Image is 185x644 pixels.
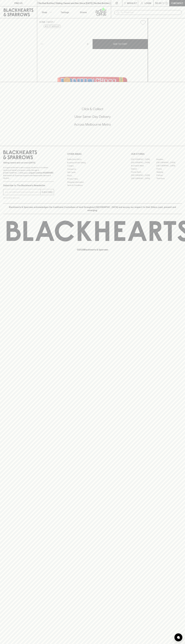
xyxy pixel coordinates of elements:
[177,636,180,639] img: bubble-icon
[156,164,182,167] a: [GEOGRAPHIC_DATA]
[67,174,118,177] a: FAQ's
[156,177,182,180] a: Thornbury
[131,167,156,170] a: Elwood
[3,96,182,141] div: Call to action block
[61,11,69,14] p: Tastings
[156,174,182,177] a: Prahran
[131,164,156,167] a: Brunswick West
[131,170,156,174] a: Fitzroy North
[47,21,53,23] a: SHOP
[3,114,182,119] h5: Uber Same-Day Delivery
[42,191,53,194] p: SUBSCRIBE
[67,152,118,156] p: OTHER AREAS
[67,158,118,161] a: Bottle Drop FAQ's
[5,190,40,194] input: e.g. jane@blackheartsandsparrows.com.au
[67,177,118,180] a: Privacy Policy
[42,11,47,14] p: Shop
[3,166,54,179] p: It is against the law to sell or supply alcohol to, or to obtain alcohol on behalf of a person un...
[67,161,118,164] a: Business & Bulk Gifting
[39,21,45,23] a: HOME
[56,6,74,18] a: Tastings
[131,161,156,164] a: [GEOGRAPHIC_DATA]
[3,161,54,164] p: Sibling owned and run since [DATE]
[67,171,118,174] a: Gift Cards
[139,19,147,26] button: Add to wishlist
[5,206,180,212] p: Blackhearts & Sparrows acknowledges the traditional Custodians of land throughout [GEOGRAPHIC_DAT...
[156,158,182,161] a: Braddon
[156,167,182,170] a: Fitzroy
[166,2,167,4] p: 0
[67,180,118,184] a: Shipping Information
[121,10,180,15] input: Try "Pinot noir"
[3,107,182,111] h5: Click & Collect
[93,39,148,49] button: ADD TO CART
[67,164,118,167] a: Careers
[74,6,93,18] a: Stores
[127,2,137,5] p: Wishlist
[3,122,182,127] h5: Across Melbourne Metro
[131,174,156,177] a: [GEOGRAPHIC_DATA]
[113,42,127,46] p: ADD TO CART
[171,2,183,5] p: Checkout
[156,170,182,174] a: Geelong
[14,2,23,5] p: FIND US
[156,161,182,164] a: [GEOGRAPHIC_DATA]
[80,11,87,14] p: Stores
[155,2,162,5] p: $0.00
[3,184,54,187] p: Subscribe to The Blackhearts Newsletter
[44,25,61,28] button: Add to wishlist
[131,177,156,180] a: [GEOGRAPHIC_DATA]
[3,197,54,199] p: We will never spam you
[145,2,151,5] p: Login
[131,158,156,161] a: [GEOGRAPHIC_DATA]
[29,172,53,174] strong: Liquor License #32064953
[67,167,118,171] a: Contact Us
[131,152,182,156] p: OUR STORES
[37,27,148,82] img: 31807.png
[37,6,56,18] button: Shop
[41,189,54,195] button: SUBSCRIBE
[67,184,118,187] a: Terms & Conditions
